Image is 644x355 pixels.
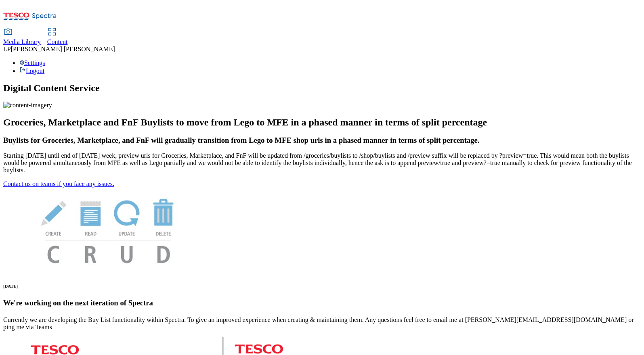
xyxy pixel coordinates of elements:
[3,102,52,109] img: content-imagery
[3,38,41,45] span: Media Library
[19,59,45,66] a: Settings
[3,316,641,331] p: Currently we are developing the Buy List functionality within Spectra. To give an improved experi...
[47,38,68,45] span: Content
[3,152,641,174] p: Starting [DATE] until end of [DATE] week, preview urls for Groceries, Marketplace, and FnF will b...
[19,67,44,74] a: Logout
[3,136,641,145] h3: Buylists for Groceries, Marketplace, and FnF will gradually transition from Lego to MFE shop urls...
[3,299,641,307] h3: We're working on the next iteration of Spectra
[3,180,114,187] a: Contact us on teams if you face any issues.
[3,117,641,128] h2: Groceries, Marketplace and FnF Buylists to move from Lego to MFE in a phased manner in terms of s...
[3,29,41,46] a: Media Library
[3,188,213,272] img: News Image
[3,284,641,288] h6: [DATE]
[47,29,68,46] a: Content
[3,46,11,52] span: LP
[3,83,641,94] h1: Digital Content Service
[11,46,115,52] span: [PERSON_NAME] [PERSON_NAME]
